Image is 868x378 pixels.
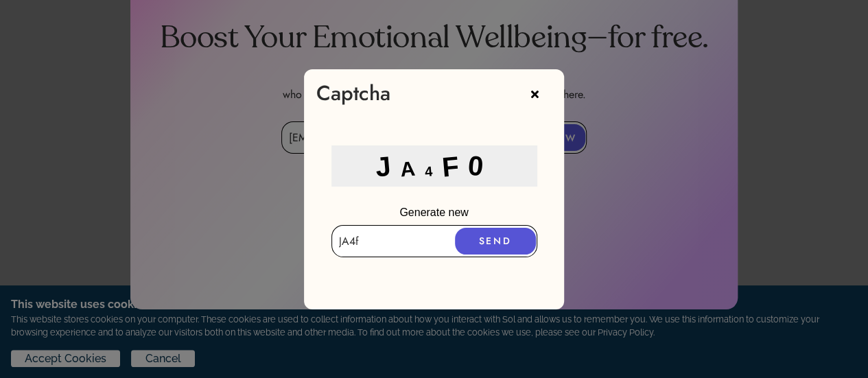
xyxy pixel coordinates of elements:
div: J [373,144,401,187]
div: F [440,144,470,187]
div: 0 [467,144,495,187]
div: Captcha [316,82,390,104]
p: Generate new [304,200,565,225]
button: SEND [455,228,536,255]
div: A [399,152,425,185]
div: 4 [423,159,443,181]
input: Enter captcha [331,225,537,257]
